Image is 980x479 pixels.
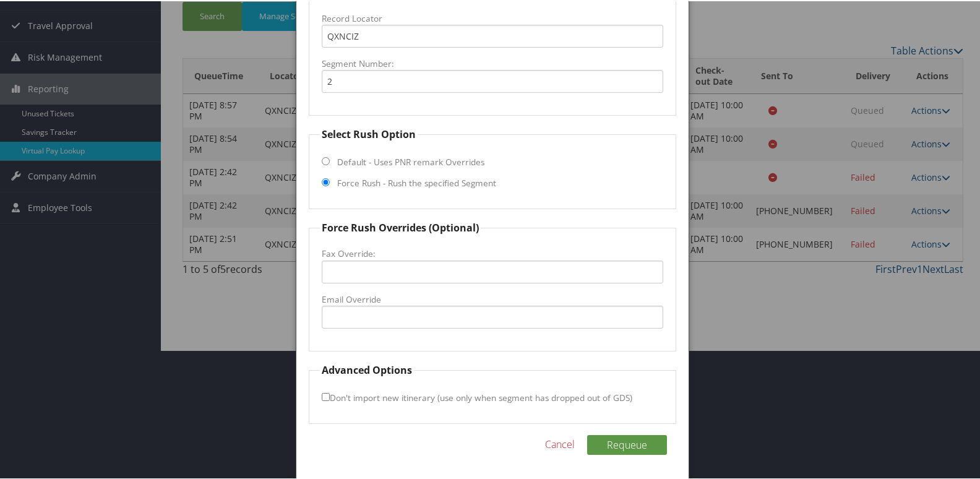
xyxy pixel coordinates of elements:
[337,155,484,167] label: Default - Uses PNR remark Overrides
[322,246,664,259] label: Fax Override:
[322,292,664,304] label: Email Override
[320,361,414,376] legend: Advanced Options
[322,11,664,24] label: Record Locator
[322,385,632,408] label: Don't import new itinerary (use only when segment has dropped out of GDS)
[587,434,667,454] button: Requeue
[320,126,418,140] legend: Select Rush Option
[322,392,330,400] input: Don't import new itinerary (use only when segment has dropped out of GDS)
[337,176,496,188] label: Force Rush - Rush the specified Segment
[320,219,481,234] legend: Force Rush Overrides (Optional)
[545,436,575,451] a: Cancel
[322,56,664,69] label: Segment Number:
